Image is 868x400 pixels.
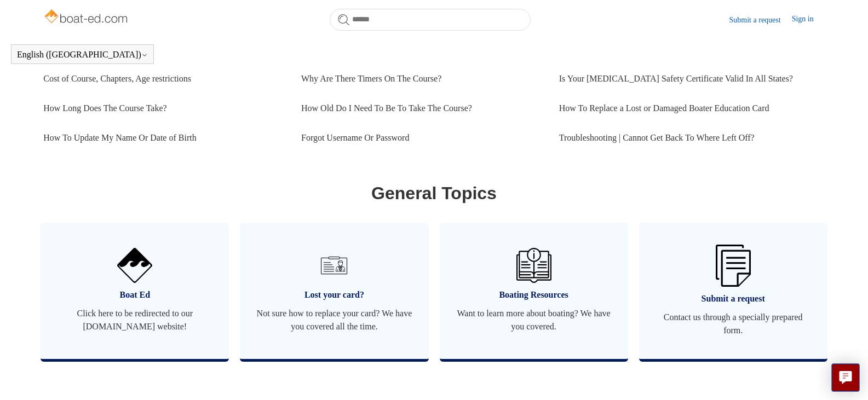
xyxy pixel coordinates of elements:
img: Boat-Ed Help Center home page [43,7,130,28]
img: 01HZPCYVZMCNPYXCC0DPA2R54M [516,248,551,283]
span: Submit a request [656,292,811,305]
a: Submit a request Contact us through a specially prepared form. [639,223,827,359]
h1: General Topics [43,180,825,206]
a: Why Are There Timers On The Course? [301,64,543,94]
input: Search [330,9,531,31]
a: Troubleshooting | Cannot Get Back To Where Left Off? [559,123,817,153]
a: Lost your card? Not sure how to replace your card? We have you covered all the time. [240,223,428,359]
img: 01HZPCYVNCVF44JPJQE4DN11EA [117,248,152,283]
button: Live chat [831,363,860,392]
a: Boat Ed Click here to be redirected to our [DOMAIN_NAME] website! [41,223,229,359]
img: 01HZPCYW3NK71669VZTW7XY4G9 [716,245,751,287]
span: Click here to be redirected to our [DOMAIN_NAME] website! [57,307,212,333]
a: Cost of Course, Chapters, Age restrictions [43,64,285,94]
a: Forgot Username Or Password [301,123,543,153]
span: Lost your card? [256,288,412,302]
a: How To Update My Name Or Date of Birth [43,123,285,153]
img: 01HZPCYVT14CG9T703FEE4SFXC [317,248,352,283]
span: Boat Ed [57,288,212,302]
a: How Old Do I Need To Be To Take The Course? [301,94,543,123]
span: Want to learn more about boating? We have you covered. [456,307,612,333]
a: Submit a request [729,14,792,26]
a: How Long Does The Course Take? [43,94,285,123]
a: Boating Resources Want to learn more about boating? We have you covered. [440,223,628,359]
a: How To Replace a Lost or Damaged Boater Education Card [559,94,817,123]
button: English ([GEOGRAPHIC_DATA]) [17,50,148,60]
span: Not sure how to replace your card? We have you covered all the time. [256,307,412,333]
span: Contact us through a specially prepared form. [656,311,811,337]
a: Is Your [MEDICAL_DATA] Safety Certificate Valid In All States? [559,64,817,94]
span: Boating Resources [456,288,612,302]
a: Sign in [792,13,825,26]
